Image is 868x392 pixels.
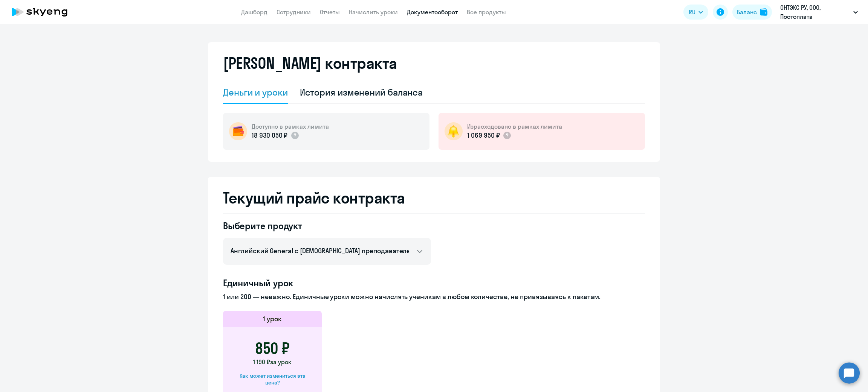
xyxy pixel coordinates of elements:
[445,122,463,140] img: bell-circle.png
[223,54,397,72] h2: [PERSON_NAME] контракта
[467,131,500,140] p: 1 069 950 ₽
[270,358,292,366] span: за урок
[223,277,645,289] h4: Единичный урок
[732,5,772,20] button: Балансbalance
[467,8,506,16] a: Все продукты
[235,372,310,386] div: Как может измениться эта цена?
[255,339,290,357] h3: 850 ₽
[223,292,645,302] p: 1 или 200 — неважно. Единичные уроки можно начислять ученикам в любом количестве, не привязываясь...
[300,86,423,98] div: История изменений баланса
[252,122,329,131] h5: Доступно в рамках лимита
[223,220,431,232] h4: Выберите продукт
[253,358,270,366] span: 1 190 ₽
[689,8,695,17] span: RU
[223,189,645,207] h2: Текущий прайс контракта
[683,5,708,20] button: RU
[760,8,767,16] img: balance
[349,8,398,16] a: Начислить уроки
[277,8,311,16] a: Сотрудники
[229,122,247,140] img: wallet-circle.png
[780,3,850,21] p: ОНТЭКС РУ, ООО, Постоплата
[263,314,282,324] h5: 1 урок
[776,3,862,21] button: ОНТЭКС РУ, ООО, Постоплата
[252,131,287,140] p: 18 930 050 ₽
[467,122,562,131] h5: Израсходовано в рамках лимита
[320,8,340,16] a: Отчеты
[737,8,757,17] div: Баланс
[407,8,458,16] a: Документооборот
[223,86,288,98] div: Деньги и уроки
[241,8,267,16] a: Дашборд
